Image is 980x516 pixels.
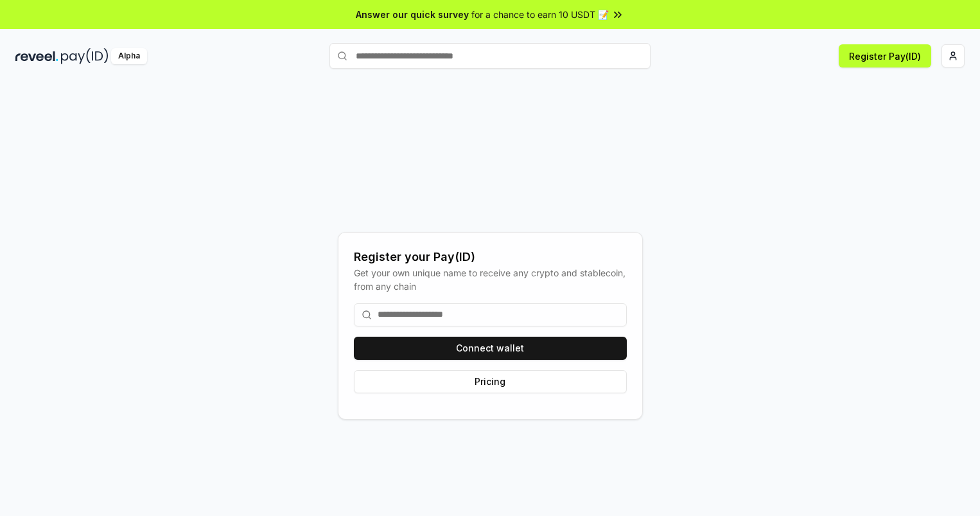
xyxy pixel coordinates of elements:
div: Alpha [111,48,147,64]
button: Register Pay(ID) [839,44,931,67]
span: for a chance to earn 10 USDT 📝 [471,8,609,21]
div: Get your own unique name to receive any crypto and stablecoin, from any chain [354,266,627,293]
img: reveel_dark [15,48,58,64]
button: Pricing [354,370,627,393]
img: pay_id [61,48,109,64]
span: Answer our quick survey [356,8,469,21]
div: Register your Pay(ID) [354,248,627,266]
button: Connect wallet [354,337,627,360]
